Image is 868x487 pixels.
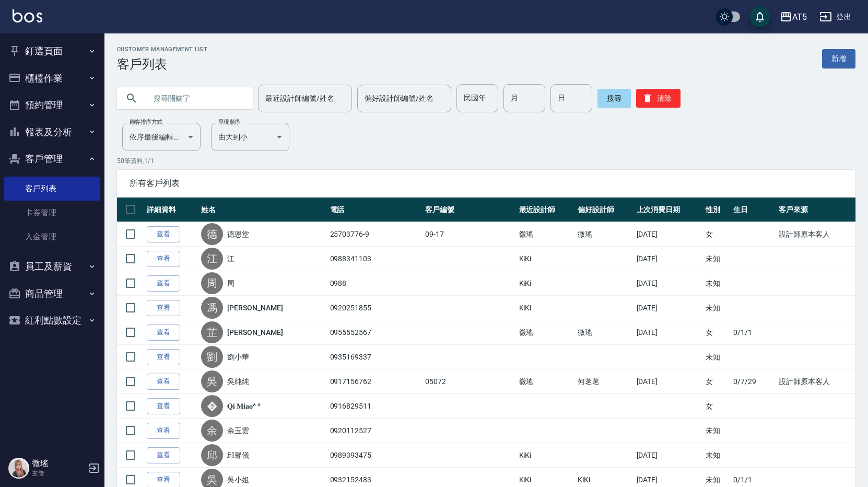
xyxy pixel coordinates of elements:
[201,272,223,294] div: 周
[634,296,703,320] td: [DATE]
[201,370,223,392] div: 吳
[776,222,855,247] td: 設計師原本客人
[792,10,807,24] div: AT5
[634,369,703,394] td: [DATE]
[198,198,327,222] th: 姓名
[122,123,201,151] div: 依序最後編輯時間
[575,369,634,394] td: 何茗茗
[130,178,843,189] span: 所有客戶列表
[147,251,180,267] a: 查看
[201,321,223,343] div: 芷
[147,423,180,439] a: 查看
[117,57,207,72] h3: 客戶列表
[517,271,576,296] td: KiKi
[201,248,223,270] div: 江
[327,369,423,394] td: 0917156762
[327,271,423,296] td: 0988
[13,9,42,22] img: Logo
[703,345,731,369] td: 未知
[634,320,703,345] td: [DATE]
[227,425,249,436] a: 余玉雲
[731,369,776,394] td: 0/7/29
[634,271,703,296] td: [DATE]
[636,89,681,108] button: 清除
[147,226,180,242] a: 查看
[201,223,223,245] div: 德
[575,320,634,345] td: 微瑤
[327,296,423,320] td: 0920251855
[117,46,207,53] h2: Customer Management List
[4,65,100,92] button: 櫃檯作業
[130,118,162,126] label: 顧客排序方式
[703,271,731,296] td: 未知
[703,394,731,419] td: 女
[227,303,283,313] a: [PERSON_NAME]
[517,296,576,320] td: KiKi
[517,247,576,271] td: KiKi
[201,346,223,368] div: 劉
[4,177,100,201] a: 客戶列表
[634,222,703,247] td: [DATE]
[4,201,100,225] a: 卡券管理
[201,395,223,417] div: �
[327,419,423,443] td: 0920112527
[147,349,180,365] a: 查看
[634,247,703,271] td: [DATE]
[201,297,223,319] div: 馮
[211,123,289,151] div: 由大到小
[517,222,576,247] td: 微瑤
[8,458,29,479] img: Person
[731,198,776,222] th: 生日
[4,91,100,119] button: 預約管理
[423,369,516,394] td: 05072
[227,229,249,239] a: 德恩堂
[147,300,180,316] a: 查看
[218,118,240,126] label: 呈現順序
[749,6,770,27] button: save
[815,7,855,27] button: 登出
[703,443,731,468] td: 未知
[327,222,423,247] td: 25703776-9
[227,278,234,288] a: 周
[4,307,100,334] button: 紅利點數設定
[634,443,703,468] td: [DATE]
[703,247,731,271] td: 未知
[201,420,223,442] div: 余
[731,320,776,345] td: 0/1/1
[327,247,423,271] td: 0988341103
[4,253,100,280] button: 員工及薪資
[227,401,261,411] a: 𝐐𝐢 𝐌𝐢𝐚𝐨^ ^
[32,469,85,478] p: 主管
[703,198,731,222] th: 性別
[227,450,249,460] a: 邱馨儀
[703,369,731,394] td: 女
[327,345,423,369] td: 0935169337
[146,84,244,112] input: 搜尋關鍵字
[575,222,634,247] td: 微瑤
[776,198,855,222] th: 客戶來源
[822,49,855,68] a: 新增
[227,253,234,264] a: 江
[517,320,576,345] td: 微瑤
[144,198,198,222] th: 詳細資料
[327,320,423,345] td: 0955552567
[575,198,634,222] th: 偏好設計師
[147,324,180,341] a: 查看
[327,394,423,419] td: 0916829511
[117,156,855,166] p: 50 筆資料, 1 / 1
[4,38,100,65] button: 釘選頁面
[4,145,100,172] button: 客戶管理
[776,6,811,28] button: AT5
[227,327,283,338] a: [PERSON_NAME]
[147,374,180,390] a: 查看
[327,198,423,222] th: 電話
[703,296,731,320] td: 未知
[423,198,516,222] th: 客戶編號
[634,198,703,222] th: 上次消費日期
[517,198,576,222] th: 最近設計師
[227,352,249,362] a: 劉小華
[147,398,180,414] a: 查看
[703,320,731,345] td: 女
[776,369,855,394] td: 設計師原本客人
[4,225,100,249] a: 入金管理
